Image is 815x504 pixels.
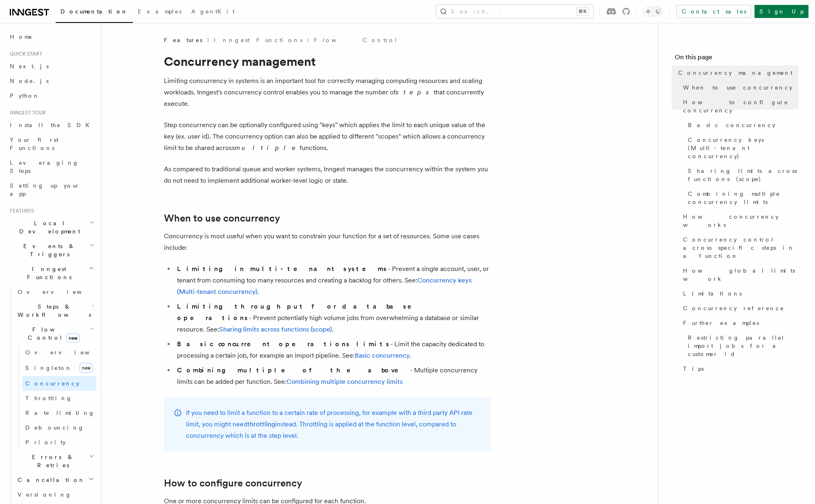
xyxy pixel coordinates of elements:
button: Local Development [7,216,96,239]
button: Inngest Functions [7,262,96,284]
p: Concurrency is most useful when you want to constrain your function for a set of resources. Some ... [164,231,491,253]
span: Rate limiting [25,410,95,416]
a: Inngest Functions [214,36,302,44]
span: Versioning [18,491,72,498]
a: How global limits work [680,263,799,286]
span: Concurrency control across specific steps in a function [683,235,799,260]
span: Throttling [25,395,72,401]
span: Examples [138,8,181,15]
span: How global limits work [683,267,799,283]
span: Concurrency keys (Multi-tenant concurrency) [688,136,799,160]
span: Sharing limits across functions (scope) [688,167,799,183]
button: Search...⌘K [436,5,593,18]
a: Flow Control [314,36,398,44]
button: Steps & Workflows [14,299,96,322]
a: When to use concurrency [164,213,280,224]
span: When to use concurrency [683,83,793,92]
a: Singletonnew [22,360,96,376]
span: Concurrency reference [683,304,784,312]
span: Basic concurrency [688,121,775,129]
li: - Prevent potentially high volume jobs from overwhelming a database or similar resource. See: . [175,301,491,335]
a: Basic concurrency [685,118,799,132]
span: Next.js [10,63,49,69]
span: Documentation [60,8,128,15]
span: Errors & Retries [14,453,89,469]
a: Contact sales [676,5,751,18]
a: Tips [680,361,799,376]
span: Priority [25,439,66,446]
li: - Limit the capacity dedicated to processing a certain job, for example an import pipeline. See: . [175,338,491,361]
span: Overview [25,349,110,356]
a: Debouncing [22,420,96,435]
a: How to configure concurrency [164,477,302,489]
span: Your first Functions [10,137,58,151]
a: Priority [22,435,96,450]
a: How concurrency works [680,209,799,232]
a: Versioning [14,487,96,502]
a: Combining multiple concurrency limits [287,378,403,385]
a: Limitations [680,286,799,301]
a: Overview [22,345,96,360]
strong: Limiting in multi-tenant systems [177,265,388,273]
p: As compared to traditional queue and worker systems, Inngest manages the concurrency within the s... [164,164,491,186]
div: Flow Controlnew [14,345,96,450]
a: Sharing limits across functions (scope) [685,164,799,186]
span: Install the SDK [10,122,94,128]
strong: Basic concurrent operations limits [177,340,390,348]
a: Basic concurrency [355,352,410,359]
span: Overview [18,289,102,295]
span: Inngest Functions [7,265,88,281]
a: Sign Up [755,5,808,18]
a: Restricting parallel import jobs for a customer id [685,330,799,361]
span: Features [7,208,34,214]
a: Throttling [22,391,96,405]
span: new [66,334,80,343]
span: Restricting parallel import jobs for a customer id [688,334,799,358]
span: Combining multiple concurrency limits [688,190,799,206]
a: Combining multiple concurrency limits [685,186,799,209]
span: Limitations [683,289,742,298]
span: Features [164,36,202,44]
button: Flow Controlnew [14,322,96,345]
a: Node.js [7,74,96,88]
a: Python [7,88,96,103]
a: Documentation [56,2,133,23]
a: throttling [247,420,275,428]
span: Concurrency management [678,69,793,77]
span: Singleton [25,365,72,371]
h1: Concurrency management [164,54,491,69]
p: Step concurrency can be optionally configured using "keys" which applies the limit to each unique... [164,119,491,154]
a: Install the SDK [7,118,96,132]
a: Concurrency reference [680,301,799,316]
a: Leveraging Steps [7,155,96,178]
a: When to use concurrency [680,80,799,95]
span: Flow Control [14,325,90,342]
button: Cancellation [14,473,96,487]
span: How concurrency works [683,213,799,229]
em: multiple [235,144,300,152]
a: Next.js [7,59,96,74]
a: Setting up your app [7,178,96,201]
span: How to configure concurrency [683,98,799,114]
span: Events & Triggers [7,242,89,258]
a: How to configure concurrency [680,95,799,118]
h4: On this page [675,52,799,65]
a: Concurrency [22,376,96,391]
span: Setting up your app [10,182,80,197]
strong: Limiting throughput for database operations [177,302,423,322]
a: AgentKit [186,2,240,22]
strong: Combining multiple of the above [177,366,410,374]
span: Home [10,33,33,41]
em: steps [396,88,434,96]
a: Concurrency control across specific steps in a function [680,232,799,263]
span: Debouncing [25,424,84,431]
p: If you need to limit a function to a certain rate of processing, for example with a third party A... [186,407,481,441]
span: Tips [683,365,704,373]
button: Events & Triggers [7,239,96,262]
p: Limiting concurrency in systems is an important tool for correctly managing computing resources a... [164,75,491,110]
a: Sharing limits across functions (scope) [219,325,332,333]
span: Leveraging Steps [10,159,79,174]
span: Cancellation [14,476,85,484]
span: Concurrency [25,380,79,387]
a: Concurrency keys (Multi-tenant concurrency) [685,132,799,164]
